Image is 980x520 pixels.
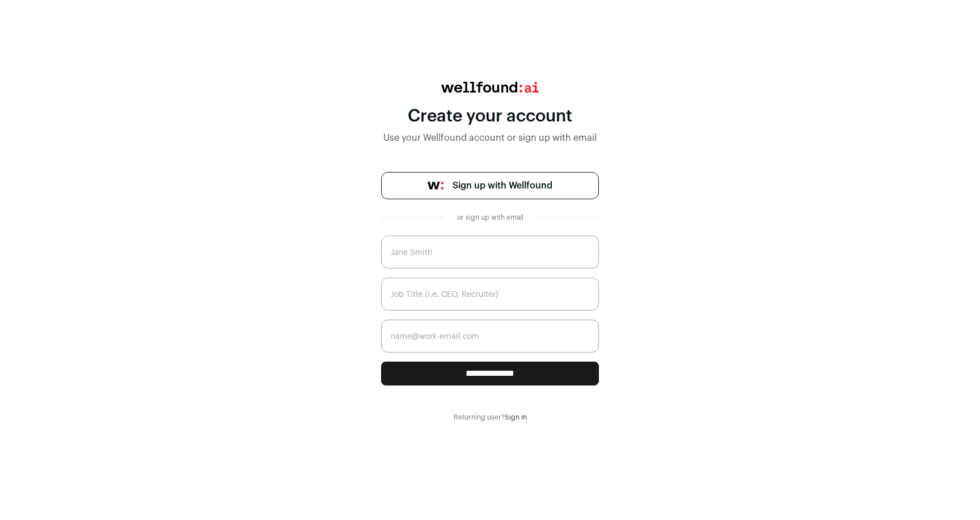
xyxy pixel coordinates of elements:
input: name@work-email.com [381,320,599,353]
div: Create your account [381,106,599,127]
div: or sign up with email [454,213,526,222]
div: Returning user? [381,413,599,422]
input: Job Title (i.e. CEO, Recruiter) [381,278,599,311]
a: Sign in [505,414,527,421]
span: Sign up with Wellfound [453,179,552,192]
input: Jane Smith [381,236,599,269]
img: wellfound-symbol-flush-black-fb3c872781a75f747ccb3a119075da62bfe97bd399995f84a933054e44a575c4.png [428,182,443,190]
img: wellfound:ai [441,82,539,93]
a: Sign up with Wellfound [381,172,599,199]
div: Use your Wellfound account or sign up with email [381,131,599,145]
